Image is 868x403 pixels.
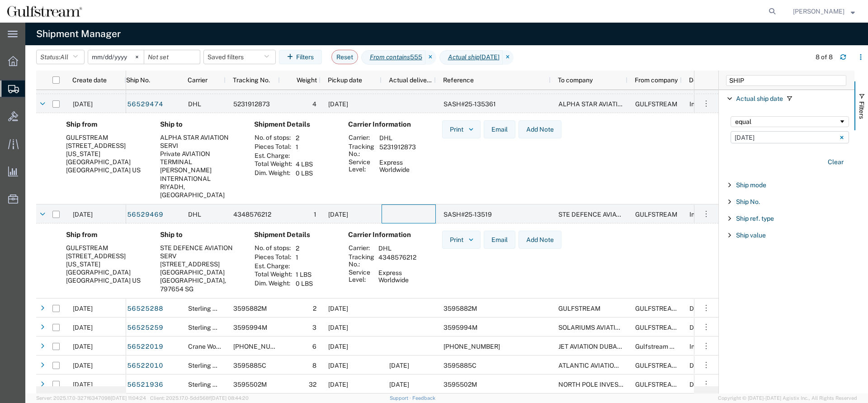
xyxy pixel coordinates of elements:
[558,76,593,84] span: To company
[66,252,146,260] div: [STREET_ADDRESS]
[160,120,240,128] h4: Ship to
[254,133,292,142] th: No. of stops:
[188,343,237,350] span: Crane Worldwide
[66,244,146,252] div: GULFSTREAM
[348,158,376,174] th: Service Level:
[36,50,85,64] button: Status:All
[736,232,766,239] span: Ship value
[233,76,270,84] span: Tracking No.
[73,305,93,312] span: 08/18/2025
[558,343,633,350] span: JET AVIATION DUBAI LLC.
[558,381,644,388] span: NORTH POLE INVESTMENTS
[348,231,420,239] h4: Carrier Information
[111,395,146,401] span: [DATE] 11:04:24
[328,211,348,218] span: 08/18/2025
[188,362,283,369] span: Sterling Global Aviation Logistics
[188,324,283,331] span: Sterling Global Aviation Logistics
[558,100,646,108] span: ALPHA STAR AVIATION SERVI
[36,395,146,401] span: Server: 2025.17.0-327f6347098
[287,76,317,84] span: Weight
[312,362,316,369] span: 8
[370,52,410,62] i: From contains
[328,100,348,108] span: 08/18/2025
[467,125,475,133] img: dropdown
[443,362,476,369] span: 3595885C
[736,215,774,222] span: Ship ref. type
[389,76,432,84] span: Actual delivery date
[689,211,726,218] span: International
[254,142,292,152] th: Pieces Total:
[348,120,420,128] h4: Carrier Information
[635,305,763,312] span: GULFSTREAM AEROSPACE CORPORATION
[558,324,625,331] span: SOLARIUMS AVIATION
[376,133,420,142] td: DHL
[718,394,857,402] span: Copyright © [DATE]-[DATE] Agistix Inc., All Rights Reserved
[233,305,267,312] span: 3595882M
[635,343,718,350] span: Gulfstream Aerospace Corp.
[328,343,348,350] span: 08/18/2025
[719,90,854,394] div: Filter List 5 Filters
[188,305,283,312] span: Sterling Global Aviation Logistics
[348,244,375,253] th: Carrier:
[66,260,146,276] div: [US_STATE] [GEOGRAPHIC_DATA]
[60,53,68,61] span: All
[331,50,358,64] button: Reset
[254,262,292,270] th: Est. Charge:
[689,100,726,108] span: International
[484,120,515,138] button: Email
[160,166,240,182] div: [PERSON_NAME] INTERNATIONAL
[160,276,240,293] div: [GEOGRAPHIC_DATA], 797654 SG
[313,305,316,312] span: 2
[292,270,316,279] td: 1 LBS
[160,268,240,276] div: [GEOGRAPHIC_DATA]
[254,169,292,178] th: Dim. Weight:
[127,321,164,335] a: 56525259
[635,100,677,108] span: GULFSTREAM
[689,362,717,369] span: Domestic
[254,253,292,262] th: Pieces Total:
[443,343,500,350] span: 176-1725 7634
[390,395,412,401] a: Support
[88,50,144,64] input: Not set
[292,169,316,178] td: 0 LBS
[73,211,93,218] span: 08/18/2025
[233,100,270,108] span: 5231912873
[443,76,474,84] span: Reference
[66,133,146,142] div: GULFSTREAM
[558,362,648,369] span: ATLANTIC AVIATION/ H&S AIR
[292,244,316,253] td: 2
[793,6,855,17] button: [PERSON_NAME]
[439,50,503,65] span: Actual ship 08/17/2025
[73,381,93,388] span: 08/17/2025
[73,343,93,350] span: 08/17/2025
[127,378,164,392] a: 56521936
[442,231,481,249] button: Print
[736,95,783,102] span: Actual ship date
[376,142,420,158] td: 5231912873
[348,253,375,268] th: Tracking No.:
[279,50,322,64] button: Filters
[233,343,290,350] span: 176-1725 7634
[689,76,714,84] span: Dom/Intl
[376,158,420,174] td: Express Worldwide
[635,211,677,218] span: GULFSTREAM
[726,75,846,86] input: Filter Columns Input
[635,362,763,369] span: GULFSTREAM AEROSPACE CORPORATION
[328,362,348,369] span: 08/17/2025
[689,305,717,312] span: Domestic
[448,52,480,62] i: Actual ship
[735,118,839,125] div: equal
[66,276,146,284] div: [GEOGRAPHIC_DATA] US
[348,142,376,158] th: Tracking No.:
[467,236,475,244] img: dropdown
[328,324,348,331] span: 08/17/2025
[558,211,649,218] span: STE DEFENCE AVIATION SERV
[361,50,425,65] span: From contains 555
[73,100,93,108] span: 08/18/2025
[731,116,849,127] div: Filtering operator
[127,340,164,354] a: 56522019
[150,395,249,401] span: Client: 2025.17.0-5dd568f
[443,100,496,108] span: SASH#25-135361
[443,324,477,331] span: 3595994M
[254,160,292,169] th: Total Weight:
